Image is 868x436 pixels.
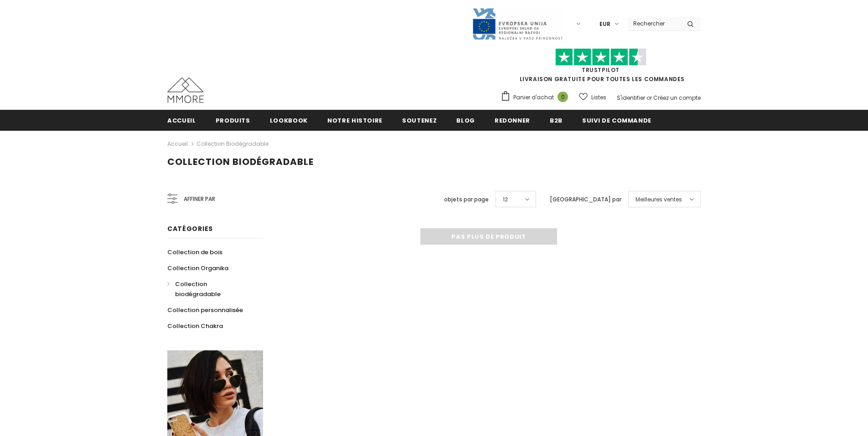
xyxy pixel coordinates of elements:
a: Redonner [495,110,530,130]
label: [GEOGRAPHIC_DATA] par [550,195,621,204]
span: Listes [591,93,606,102]
a: Accueil [167,110,196,130]
span: Collection personnalisée [167,306,243,314]
span: Accueil [167,116,196,125]
span: Collection Chakra [167,322,223,330]
a: Panier d'achat 0 [501,91,573,104]
a: Blog [456,110,475,130]
span: Lookbook [270,116,308,125]
span: soutenez [402,116,437,125]
a: Collection de bois [167,244,222,260]
a: S'identifier [617,94,645,102]
span: Collection biodégradable [175,280,221,298]
span: Suivi de commande [582,116,651,125]
a: soutenez [402,110,437,130]
a: Listes [579,89,606,105]
span: Notre histoire [327,116,382,125]
a: Suivi de commande [582,110,651,130]
span: or [646,94,652,102]
span: 12 [503,195,508,204]
span: Catégories [167,224,213,233]
span: Panier d'achat [513,93,554,102]
a: B2B [550,110,563,130]
span: EUR [599,20,610,29]
span: Meilleures ventes [635,195,682,204]
a: Collection biodégradable [167,276,253,302]
img: Cas MMORE [167,77,204,103]
a: Créez un compte [653,94,701,102]
span: B2B [550,116,563,125]
span: Blog [456,116,475,125]
a: Collection personnalisée [167,302,243,318]
a: Collection biodégradable [196,140,269,148]
a: Collection Organika [167,260,228,276]
input: Search Site [628,17,680,30]
img: Javni Razpis [472,7,563,41]
span: Redonner [495,116,530,125]
a: Collection Chakra [167,318,223,334]
a: Accueil [167,138,188,149]
span: Collection biodégradable [167,155,314,168]
span: Collection Organika [167,264,228,272]
a: Notre histoire [327,110,382,130]
a: Javni Razpis [472,20,563,27]
img: Faites confiance aux étoiles pilotes [555,48,646,66]
span: Affiner par [184,194,215,204]
span: Collection de bois [167,248,222,256]
a: Produits [216,110,250,130]
a: Lookbook [270,110,308,130]
span: 0 [558,92,568,102]
span: LIVRAISON GRATUITE POUR TOUTES LES COMMANDES [501,52,701,83]
span: Produits [216,116,250,125]
a: TrustPilot [582,66,620,74]
label: objets par page [444,195,489,204]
